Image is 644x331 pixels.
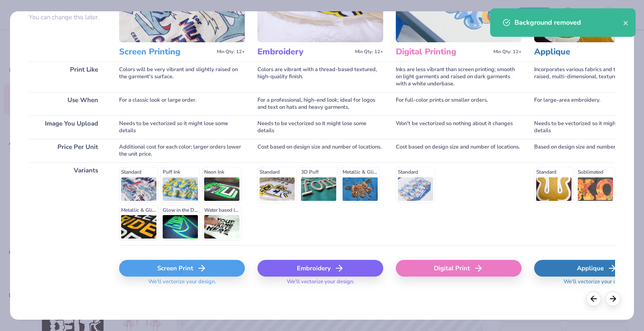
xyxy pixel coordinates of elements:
p: You can change this later. [29,14,106,21]
div: Colors will be very vibrant and slightly raised on the garment's surface. [119,62,245,92]
div: Colors are vibrant with a thread-based textured, high-quality finish. [257,62,383,92]
h3: Applique [534,46,628,57]
div: Needs to be vectorized so it might lose some details [257,115,383,139]
h3: Embroidery [257,46,352,57]
div: For full-color prints or smaller orders. [396,92,522,115]
div: Screen Print [119,260,245,277]
div: Image You Upload [29,115,106,139]
div: For a classic look or large order. [119,92,245,115]
div: Use When [29,92,106,115]
h3: Digital Printing [396,46,490,57]
span: We'll vectorize your design. [145,278,219,290]
span: We'll vectorize your design. [560,278,634,290]
div: Price Per Unit [29,139,106,162]
div: Needs to be vectorized so it might lose some details [119,115,245,139]
div: Embroidery [257,260,383,277]
div: Print Like [29,62,106,92]
span: Min Qty: 12+ [217,49,245,55]
span: Min Qty: 12+ [355,49,383,55]
div: Cost based on design size and number of locations. [257,139,383,162]
div: Additional cost for each color; larger orders lower the unit price. [119,139,245,162]
div: For a professional, high-end look; ideal for logos and text on hats and heavy garments. [257,92,383,115]
h3: Screen Printing [119,46,213,57]
div: Cost based on design size and number of locations. [396,139,522,162]
div: Won't be vectorized so nothing about it changes [396,115,522,139]
div: Variants [29,162,106,245]
span: Min Qty: 12+ [493,49,522,55]
button: close [623,18,629,28]
span: We'll vectorize your design. [283,278,358,290]
div: Background removed [514,18,623,28]
div: Digital Print [396,260,522,277]
div: Inks are less vibrant than screen printing; smooth on light garments and raised on dark garments ... [396,62,522,92]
